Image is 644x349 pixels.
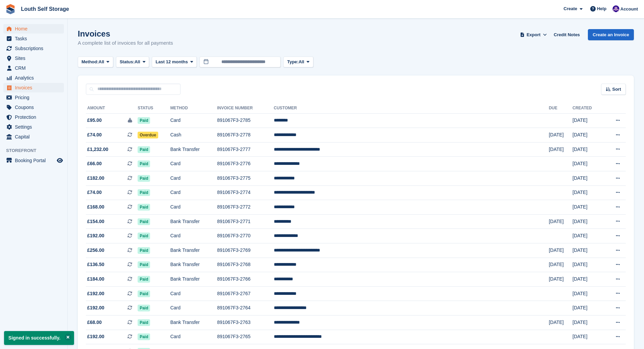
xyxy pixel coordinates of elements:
[15,93,55,102] span: Pricing
[138,247,150,254] span: Paid
[170,142,217,157] td: Bank Transfer
[549,315,572,330] td: [DATE]
[573,243,603,258] td: [DATE]
[138,233,150,239] span: Paid
[87,247,104,254] span: £256.00
[152,57,197,68] button: Last 12 months
[138,333,150,340] span: Paid
[217,258,274,272] td: 891067F3-2768
[170,157,217,171] td: Card
[217,330,274,344] td: 891067F3-2765
[170,113,217,128] td: Card
[287,59,299,65] span: Type:
[15,132,55,141] span: Capital
[3,53,64,63] a: menu
[3,44,64,53] a: menu
[138,319,150,326] span: Paid
[170,330,217,344] td: Card
[573,214,603,229] td: [DATE]
[170,214,217,229] td: Bank Transfer
[87,117,102,124] span: £95.00
[573,301,603,315] td: [DATE]
[274,103,549,114] th: Customer
[78,39,173,47] p: A complete list of invoices for all payments
[15,122,55,132] span: Settings
[299,59,304,65] span: All
[81,59,99,65] span: Method:
[170,315,217,330] td: Bank Transfer
[87,218,104,225] span: £154.00
[217,214,274,229] td: 891067F3-2771
[3,73,64,83] a: menu
[3,63,64,73] a: menu
[573,200,603,215] td: [DATE]
[597,5,606,12] span: Help
[15,53,55,63] span: Sites
[283,57,313,68] button: Type: All
[5,4,16,14] img: stora-icon-8386f47178a22dfd0bd8f6a31ec36ba5ce8667c1dd55bd0f319d3a0aa187defe.svg
[15,112,55,122] span: Protection
[620,6,638,13] span: Account
[3,93,64,102] a: menu
[573,113,603,128] td: [DATE]
[564,5,577,12] span: Create
[138,189,150,196] span: Paid
[573,315,603,330] td: [DATE]
[573,142,603,157] td: [DATE]
[138,276,150,283] span: Paid
[170,301,217,315] td: Card
[87,175,104,182] span: £182.00
[170,103,217,114] th: Method
[18,3,72,15] a: Louth Self Storage
[217,142,274,157] td: 891067F3-2777
[15,24,55,34] span: Home
[138,218,150,225] span: Paid
[6,147,67,154] span: Storefront
[170,171,217,186] td: Card
[138,261,150,268] span: Paid
[613,5,619,12] img: Matthew Frith
[15,156,55,165] span: Booking Portal
[549,258,572,272] td: [DATE]
[120,59,135,65] span: Status:
[217,200,274,215] td: 891067F3-2772
[78,57,113,68] button: Method: All
[573,103,603,114] th: Created
[156,59,188,65] span: Last 12 months
[170,200,217,215] td: Card
[4,331,74,345] p: Signed in successfully.
[573,157,603,171] td: [DATE]
[549,214,572,229] td: [DATE]
[87,261,104,268] span: £136.50
[56,156,64,165] a: Preview store
[87,319,102,326] span: £68.00
[87,304,104,311] span: £192.00
[217,103,274,114] th: Invoice Number
[138,117,150,124] span: Paid
[217,186,274,200] td: 891067F3-2774
[138,290,150,297] span: Paid
[217,315,274,330] td: 891067F3-2763
[3,34,64,43] a: menu
[135,59,140,65] span: All
[612,86,621,93] span: Sort
[573,229,603,243] td: [DATE]
[87,276,104,283] span: £184.00
[170,186,217,200] td: Card
[15,73,55,83] span: Analytics
[87,189,102,196] span: £74.00
[87,146,108,153] span: £1,232.00
[170,272,217,287] td: Bank Transfer
[573,330,603,344] td: [DATE]
[217,301,274,315] td: 891067F3-2764
[138,175,150,182] span: Paid
[573,186,603,200] td: [DATE]
[78,29,173,38] h1: Invoices
[87,333,104,340] span: £192.00
[86,103,138,114] th: Amount
[573,286,603,301] td: [DATE]
[3,103,64,112] a: menu
[573,128,603,143] td: [DATE]
[170,286,217,301] td: Card
[15,83,55,92] span: Invoices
